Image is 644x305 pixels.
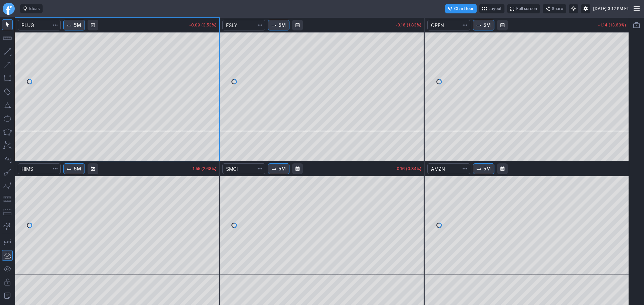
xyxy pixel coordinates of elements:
span: Ideas [29,5,40,12]
input: Search [18,20,61,30]
button: XABCD [2,140,13,151]
button: Text [2,153,13,164]
button: Lock drawings [2,277,13,288]
button: Toggle light mode [569,4,578,13]
button: Layout [479,4,504,13]
button: Range [292,20,303,30]
button: Full screen [507,4,540,13]
span: Layout [488,5,501,12]
button: Drawings Autosave: On [2,250,13,261]
span: Full screen [516,5,537,12]
button: Interval [63,20,85,30]
button: Rectangle [2,73,13,84]
button: Chart tour [445,4,477,13]
span: 5M [483,22,491,28]
button: Ideas [20,4,43,13]
button: Search [255,20,265,30]
button: Brush [2,167,13,177]
button: Position [2,207,13,218]
button: Interval [473,20,494,30]
p: -0.09 (3.53%) [189,23,217,27]
button: Range [88,163,98,174]
p: -1.14 (13.60%) [598,23,626,27]
button: Interval [268,20,289,30]
button: Drawing mode: Single [2,237,13,247]
button: Polygon [2,127,13,137]
button: Interval [63,163,85,174]
button: Mouse [2,19,13,30]
button: Rotated rectangle [2,86,13,97]
span: 5M [74,22,81,28]
button: Search [460,20,470,30]
button: Portfolio watchlist [631,20,642,30]
input: Search [18,163,61,174]
span: 5M [74,165,81,172]
button: Range [88,20,98,30]
button: Add note [2,290,13,301]
span: Share [552,5,563,12]
a: Finviz.com [3,3,15,15]
button: Arrow [2,60,13,70]
p: -1.55 (2.68%) [191,167,217,171]
span: Chart tour [454,5,474,12]
span: 5M [278,22,286,28]
button: Anchored VWAP [2,220,13,231]
button: Share [543,4,566,13]
button: Range [497,20,508,30]
input: Search [222,20,265,30]
button: Fibonacci retracements [2,194,13,204]
button: Search [51,163,60,174]
input: Search [427,20,470,30]
p: -0.16 (1.83%) [395,23,422,27]
button: Search [51,20,60,30]
button: Triangle [2,100,13,110]
button: Hide drawings [2,263,13,274]
button: Line [2,46,13,57]
button: Settings [581,4,590,13]
button: Ellipse [2,113,13,124]
button: Elliott waves [2,180,13,191]
span: [DATE] 3:12 PM ET [593,5,629,12]
button: Measure [2,33,13,44]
